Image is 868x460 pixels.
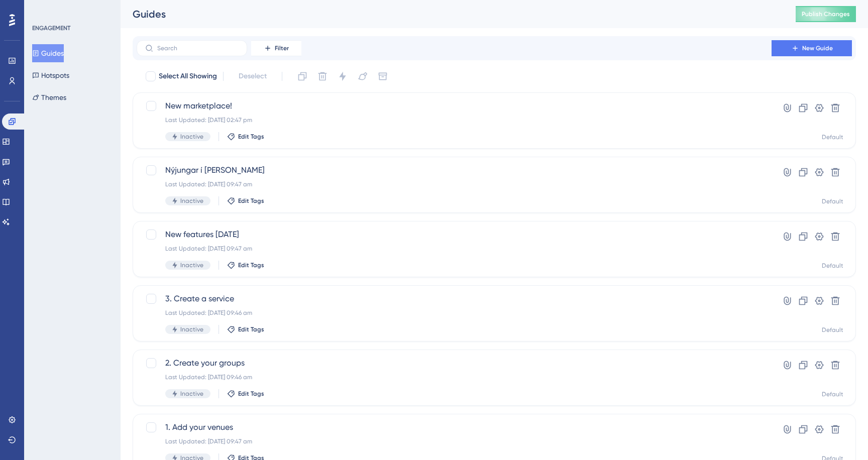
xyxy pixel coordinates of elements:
[165,164,743,176] span: Nýjungar í [PERSON_NAME]
[32,66,69,84] button: Hotspots
[802,44,833,52] span: New Guide
[238,133,264,141] span: Edit Tags
[180,197,203,205] span: Inactive
[822,390,843,398] div: Default
[822,326,843,334] div: Default
[227,197,264,205] button: Edit Tags
[159,70,217,82] span: Select All Showing
[180,325,203,333] span: Inactive
[32,44,64,62] button: Guides
[230,67,276,85] button: Deselect
[251,40,301,56] button: Filter
[238,390,264,398] span: Edit Tags
[165,293,743,305] span: 3. Create a service
[822,197,843,205] div: Default
[32,24,70,32] div: ENGAGEMENT
[227,390,264,398] button: Edit Tags
[238,197,264,205] span: Edit Tags
[32,88,66,106] button: Themes
[796,6,856,22] button: Publish Changes
[239,70,267,82] span: Deselect
[165,116,743,124] div: Last Updated: [DATE] 02:47 pm
[822,133,843,141] div: Default
[238,325,264,333] span: Edit Tags
[165,357,743,369] span: 2. Create your groups
[275,44,289,52] span: Filter
[165,421,743,433] span: 1. Add your venues
[822,262,843,270] div: Default
[227,261,264,269] button: Edit Tags
[165,309,743,317] div: Last Updated: [DATE] 09:46 am
[133,7,771,21] div: Guides
[227,325,264,333] button: Edit Tags
[180,261,203,269] span: Inactive
[802,10,850,18] span: Publish Changes
[165,180,743,188] div: Last Updated: [DATE] 09:47 am
[180,133,203,141] span: Inactive
[157,45,239,52] input: Search
[165,245,743,253] div: Last Updated: [DATE] 09:47 am
[165,228,743,241] span: New features [DATE]
[238,261,264,269] span: Edit Tags
[165,373,743,381] div: Last Updated: [DATE] 09:46 am
[165,100,743,112] span: New marketplace!
[165,437,743,445] div: Last Updated: [DATE] 09:47 am
[227,133,264,141] button: Edit Tags
[772,40,852,56] button: New Guide
[180,390,203,398] span: Inactive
